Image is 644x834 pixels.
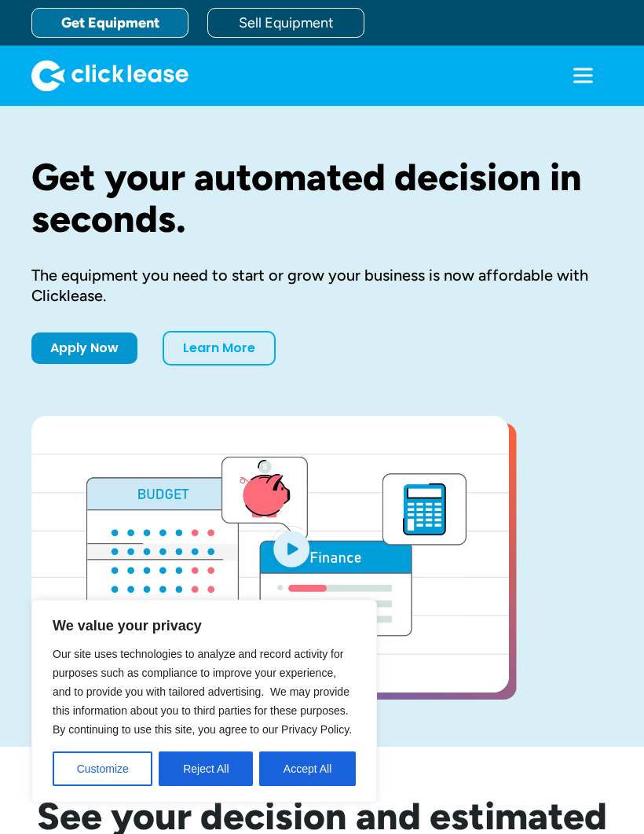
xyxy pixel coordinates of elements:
button: Customize [53,751,152,786]
a: Learn More [163,331,276,366]
h1: Get your automated decision in seconds. [31,156,613,240]
div: The equipment you need to start or grow your business is now affordable with Clicklease. [31,265,613,306]
a: open lightbox [31,416,509,693]
img: Blue play button logo on a light blue circular background [270,526,313,570]
p: We value your privacy [53,616,356,635]
div: menu [553,46,613,105]
button: Reject All [159,751,253,786]
a: Get Equipment [31,8,188,38]
a: Sell Equipment [207,8,364,38]
a: home [31,60,188,91]
button: Accept All [259,751,356,786]
img: Clicklease logo [31,60,188,91]
div: We value your privacy [31,600,377,803]
span: Our site uses technologies to analyze and record activity for purposes such as compliance to impr... [53,648,352,736]
a: Apply Now [31,332,137,364]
